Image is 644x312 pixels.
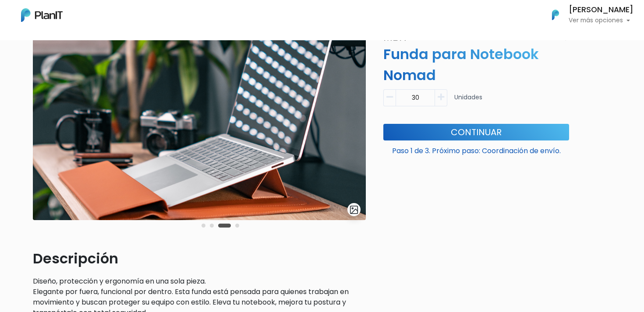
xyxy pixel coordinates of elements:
button: Carousel Page 2 [210,224,214,228]
div: Carousel Pagination [199,220,241,231]
p: Unidades [454,93,482,110]
img: PlanIt Logo [21,8,63,22]
button: Carousel Page 1 [202,224,205,228]
button: PlanIt Logo [PERSON_NAME] Ver más opciones [541,4,633,26]
p: Funda para Notebook Nomad [378,44,574,86]
h6: [PERSON_NAME] [569,6,633,14]
img: Mbh_Lifestyle1-13__1_.jpg [33,31,366,220]
p: Ver más opciones [569,18,633,24]
img: PlanIt Logo [546,5,565,25]
button: Continuar [383,124,569,140]
p: Paso 1 de 3. Próximo paso: Coordinación de envío. [383,142,569,156]
img: gallery-light [349,205,359,215]
p: Descripción [33,248,366,269]
button: Carousel Page 4 [235,224,239,228]
div: ¿Necesitás ayuda? [45,8,126,25]
button: Carousel Page 3 (Current Slide) [218,224,231,228]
